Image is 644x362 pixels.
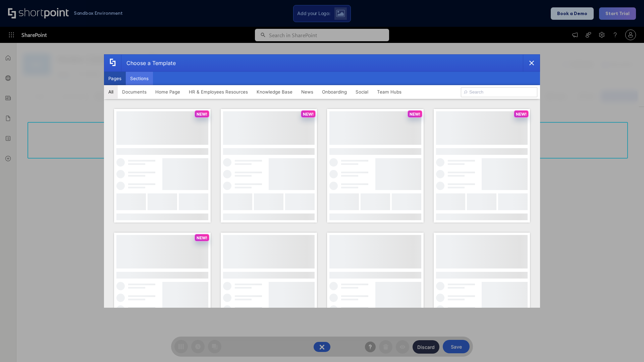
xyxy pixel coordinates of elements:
[516,112,527,117] p: NEW!
[610,330,644,362] iframe: Chat Widget
[104,72,126,85] button: Pages
[121,55,176,71] div: Choose a Template
[351,85,373,99] button: Social
[104,85,118,99] button: All
[197,112,207,117] p: NEW!
[373,85,406,99] button: Team Hubs
[126,72,153,85] button: Sections
[318,85,351,99] button: Onboarding
[184,85,252,99] button: HR & Employees Resources
[303,112,314,117] p: NEW!
[252,85,297,99] button: Knowledge Base
[410,112,420,117] p: NEW!
[151,85,184,99] button: Home Page
[297,85,318,99] button: News
[104,54,540,308] div: template selector
[197,235,207,240] p: NEW!
[118,85,151,99] button: Documents
[461,87,537,97] input: Search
